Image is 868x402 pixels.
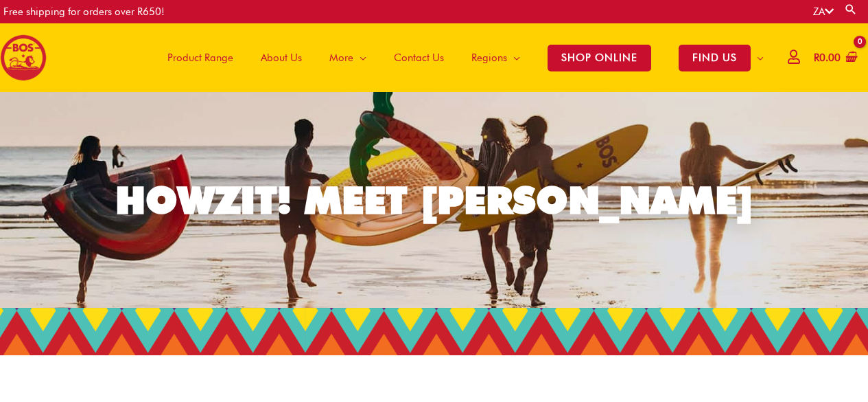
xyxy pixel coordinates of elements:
[813,5,834,18] a: ZA
[458,23,534,92] a: Regions
[548,45,651,71] span: SHOP ONLINE
[115,181,753,219] div: HOWZIT! MEET [PERSON_NAME]
[154,23,247,92] a: Product Range
[679,45,751,71] span: FIND US
[814,52,841,64] bdi: 0.00
[844,3,858,16] a: Search button
[329,37,353,78] span: More
[471,37,507,78] span: Regions
[394,37,444,78] span: Contact Us
[247,23,316,92] a: About Us
[143,23,777,92] nav: Site Navigation
[261,37,302,78] span: About Us
[534,23,665,92] a: SHOP ONLINE
[167,37,233,78] span: Product Range
[316,23,380,92] a: More
[814,52,819,64] span: R
[380,23,458,92] a: Contact Us
[811,43,858,74] a: View Shopping Cart, empty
